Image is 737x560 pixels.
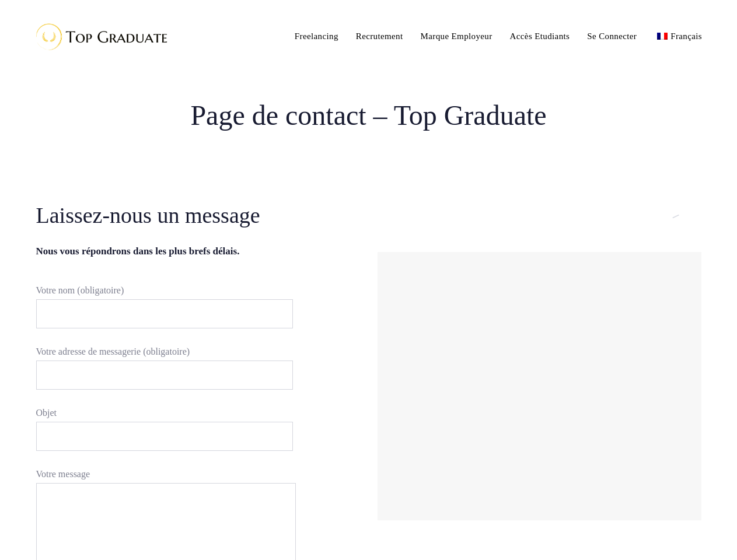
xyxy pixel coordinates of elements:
input: Votre adresse de messagerie (obligatoire) [36,360,293,390]
label: Votre nom (obligatoire) [36,282,293,340]
img: Français [657,33,668,40]
span: Recrutement [356,32,403,41]
input: Votre nom (obligatoire) [36,299,293,328]
span: Freelancing [295,32,338,41]
h6: Nous vous répondrons dans les plus brefs délais. [36,244,360,259]
span: Page de contact – Top Graduate [190,97,546,134]
input: Objet [36,422,293,451]
span: Marque Employeur [421,32,493,41]
span: Se Connecter [587,32,637,41]
span: Accès Etudiants [510,32,570,41]
span: Français [670,32,702,41]
h2: Laissez-nous un message [36,200,360,231]
img: Top Graduate [26,17,172,55]
label: Objet [36,404,293,463]
label: Votre adresse de messagerie (obligatoire) [36,343,293,401]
